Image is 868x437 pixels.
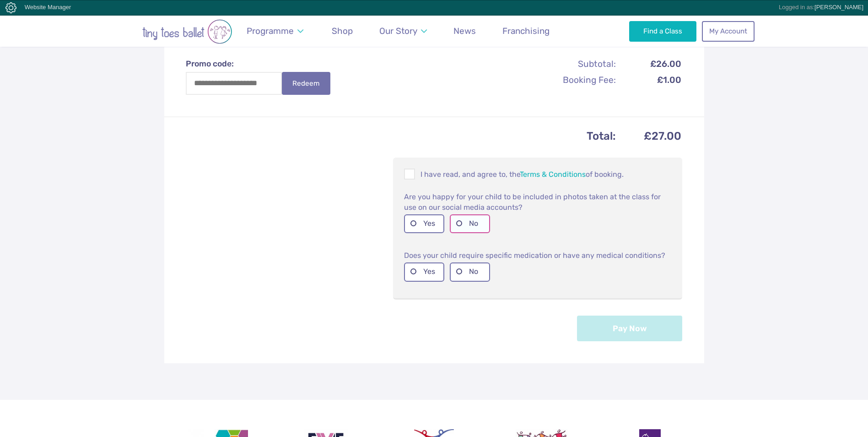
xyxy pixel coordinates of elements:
[617,56,681,71] td: £26.00
[518,72,616,87] th: Booking Fee:
[629,21,696,41] a: Find a Class
[404,169,671,180] p: I have read, and agree to, the of booking.
[498,20,554,42] a: Franchising
[114,15,260,47] a: Go to home page
[332,26,353,36] span: Shop
[450,214,490,233] label: No
[404,250,671,261] p: Does your child require specific medication or have any medical conditions?
[404,262,444,281] label: Yes
[617,127,681,146] td: £27.00
[187,127,617,146] th: Total:
[186,58,340,70] label: Promo code:
[25,4,71,11] a: Website Manager
[502,26,550,36] span: Franchising
[814,4,863,11] a: [PERSON_NAME]
[520,170,586,179] a: Terms & Conditions
[328,20,357,42] a: Shop
[404,191,671,213] p: Are you happy for your child to be included in photos taken at the class for use on our social me...
[453,26,476,36] span: News
[617,72,681,87] td: £1.00
[243,20,308,42] a: Programme
[5,2,16,13] img: Copper Bay Digital CMS
[404,214,444,233] label: Yes
[247,26,294,36] span: Programme
[379,26,417,36] span: Our Story
[577,316,682,341] button: Pay Now
[282,72,330,95] button: Redeem
[375,20,431,42] a: Our Story
[518,56,616,71] th: Subtotal:
[702,21,754,41] a: My Account
[450,262,490,281] label: No
[779,0,863,14] div: Logged in as:
[114,19,260,44] img: tiny toes ballet
[449,20,480,42] a: News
